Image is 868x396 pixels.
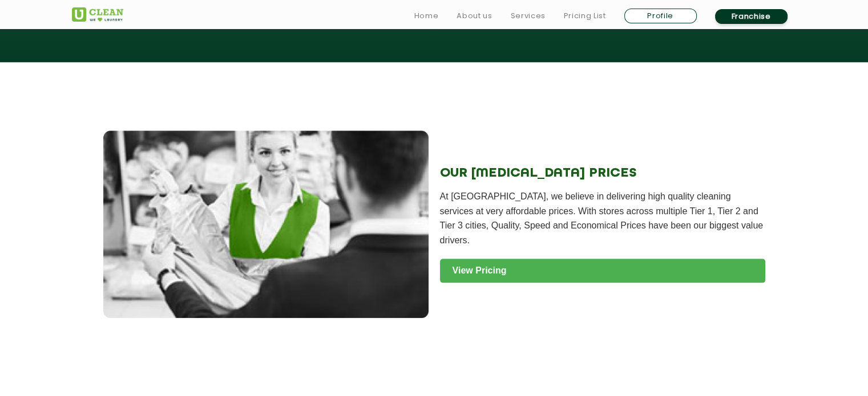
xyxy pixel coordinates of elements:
a: Services [510,9,545,23]
a: Pricing List [564,9,606,23]
a: Profile [624,9,697,23]
a: Home [414,9,439,23]
a: Franchise [715,9,788,24]
h2: OUR [MEDICAL_DATA] PRICES [440,166,765,181]
a: About us [457,9,492,23]
a: View Pricing [440,259,765,283]
p: At [GEOGRAPHIC_DATA], we believe in delivering high quality cleaning services at very affordable ... [440,189,765,247]
img: UClean Laundry and Dry Cleaning [72,7,123,22]
img: Dry Cleaning Service [103,130,429,319]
